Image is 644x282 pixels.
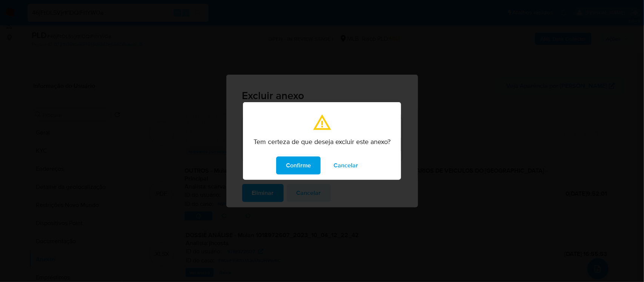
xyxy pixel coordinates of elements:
span: Confirme [286,157,311,174]
button: modal_confirmation.confirm [276,156,321,175]
span: Cancelar [334,157,358,174]
div: modal_confirmation.title [243,102,401,180]
p: Tem certeza de que deseja excluir este anexo? [254,138,390,146]
button: modal_confirmation.cancel [324,156,368,175]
